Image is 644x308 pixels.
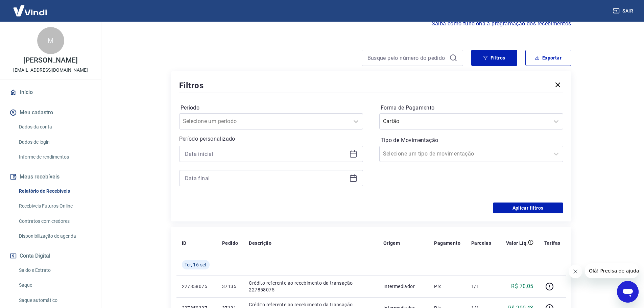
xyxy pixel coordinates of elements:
[8,0,52,21] img: Vindi
[383,283,424,290] p: Intermediador
[16,135,93,149] a: Dados de login
[8,105,93,120] button: Meu cadastro
[434,283,460,290] p: Pix
[222,283,238,290] p: 37135
[16,214,93,228] a: Contratos com credores
[612,5,636,17] button: Sair
[16,150,93,164] a: Informe de rendimentos
[544,240,560,246] p: Tarifas
[432,20,571,28] a: Saiba como funciona a programação dos recebimentos
[8,85,93,100] a: Início
[179,80,204,91] h5: Filtros
[617,281,639,303] iframe: Botão para abrir a janela de mensagens
[222,240,238,246] p: Pedido
[182,240,187,246] p: ID
[367,53,447,63] input: Busque pelo número do pedido
[185,149,347,159] input: Data inicial
[471,283,491,290] p: 1/1
[23,57,77,64] p: [PERSON_NAME]
[493,203,563,213] button: Aplicar filtros
[13,67,88,74] p: [EMAIL_ADDRESS][DOMAIN_NAME]
[181,104,362,112] label: Período
[16,120,93,134] a: Dados da conta
[16,278,93,292] a: Saque
[37,27,64,54] div: M
[179,135,363,143] p: Período personalizado
[182,283,211,290] p: 227858075
[383,240,400,246] p: Origem
[585,263,639,278] iframe: Mensagem da empresa
[249,240,271,246] p: Descrição
[471,240,491,246] p: Parcelas
[525,50,571,66] button: Exportar
[8,169,93,184] button: Meus recebíveis
[511,282,533,290] p: R$ 70,05
[185,261,207,268] span: Ter, 16 set
[16,199,93,213] a: Recebíveis Futuros Online
[16,184,93,198] a: Relatório de Recebíveis
[8,248,93,263] button: Conta Digital
[381,136,562,144] label: Tipo de Movimentação
[16,263,93,277] a: Saldo e Extrato
[16,293,93,307] a: Saque automático
[185,173,347,183] input: Data final
[434,240,460,246] p: Pagamento
[16,229,93,243] a: Disponibilização de agenda
[471,50,517,66] button: Filtros
[381,104,562,112] label: Forma de Pagamento
[4,5,57,10] span: Olá! Precisa de ajuda?
[249,280,372,293] p: Crédito referente ao recebimento da transação 227858075
[569,265,582,278] iframe: Fechar mensagem
[506,240,528,246] p: Valor Líq.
